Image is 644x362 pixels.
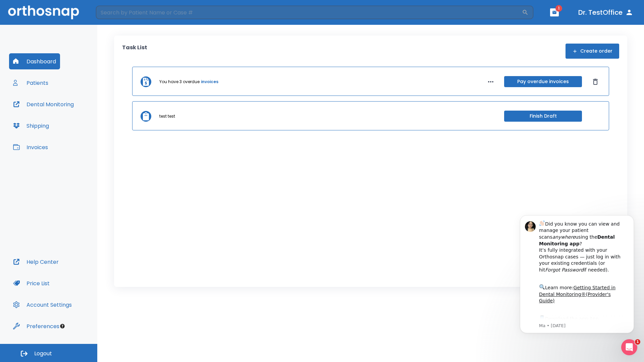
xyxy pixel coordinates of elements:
[8,5,79,19] img: Orthosnap
[9,297,76,313] button: Account Settings
[555,5,562,12] span: 1
[510,207,644,359] iframe: Intercom notifications message
[34,350,52,357] span: Logout
[9,318,63,334] button: Preferences
[9,118,53,134] button: Shipping
[9,53,60,69] button: Dashboard
[96,6,522,19] input: Search by Patient Name or Case #
[201,79,218,85] a: invoices
[9,139,52,155] button: Invoices
[635,339,640,345] span: 1
[590,76,601,87] button: Dismiss
[9,275,54,291] button: Price List
[59,323,65,329] div: Tooltip anchor
[566,44,619,59] button: Create order
[159,79,200,85] p: You have 3 overdue
[504,111,582,122] button: Finish Draft
[621,339,637,355] iframe: Intercom live chat
[576,6,636,18] button: Dr. TestOffice
[122,44,147,59] p: Task List
[9,96,78,112] button: Dental Monitoring
[9,75,52,91] button: Patients
[504,76,582,87] button: Pay overdue invoices
[159,113,175,119] p: test test
[9,254,63,270] button: Help Center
